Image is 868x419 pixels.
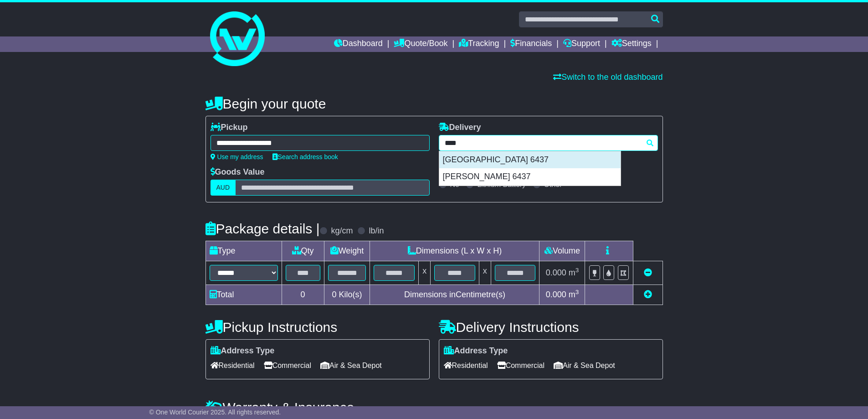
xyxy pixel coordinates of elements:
sup: 3 [575,267,579,274]
h4: Pickup Instructions [205,320,430,335]
span: 0.000 [546,290,566,299]
label: lb/in [369,226,384,236]
span: Air & Sea Depot [320,358,382,372]
a: Dashboard [334,36,383,52]
span: m [569,290,579,299]
div: [GEOGRAPHIC_DATA] 6437 [439,151,621,169]
a: Settings [611,36,652,52]
span: Commercial [497,358,544,372]
label: Pickup [211,123,248,133]
td: Dimensions (L x W x H) [370,241,539,261]
a: Add new item [644,290,652,299]
h4: Delivery Instructions [439,320,663,335]
td: 0 [282,285,324,305]
a: Use my address [211,153,263,160]
label: Address Type [211,346,275,356]
td: x [479,261,491,285]
span: Commercial [264,358,311,372]
typeahead: Please provide city [439,135,658,151]
h4: Package details | [205,221,320,236]
td: Kilo(s) [324,285,370,305]
td: Total [205,285,282,305]
label: Delivery [439,123,481,133]
td: Weight [324,241,370,261]
a: Search address book [272,153,338,160]
td: Dimensions in Centimetre(s) [370,285,539,305]
span: 0.000 [546,268,566,277]
td: Type [205,241,282,261]
sup: 3 [575,289,579,295]
a: Financials [510,36,552,52]
td: Qty [282,241,324,261]
a: Quote/Book [394,36,447,52]
span: © One World Courier 2025. All rights reserved. [149,409,281,416]
h4: Begin your quote [205,96,663,111]
a: Remove this item [644,268,652,277]
span: m [569,268,579,277]
span: Air & Sea Depot [554,358,615,372]
h4: Warranty & Insurance [205,400,663,415]
label: AUD [211,180,236,196]
label: kg/cm [331,226,353,236]
label: Goods Value [211,167,265,177]
td: x [419,261,431,285]
span: Residential [211,358,255,372]
div: [PERSON_NAME] 6437 [439,168,621,186]
span: Residential [444,358,488,372]
a: Switch to the old dashboard [553,72,663,82]
span: 0 [332,290,336,299]
label: Address Type [444,346,508,356]
a: Tracking [459,36,499,52]
a: Support [563,36,600,52]
td: Volume [539,241,585,261]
